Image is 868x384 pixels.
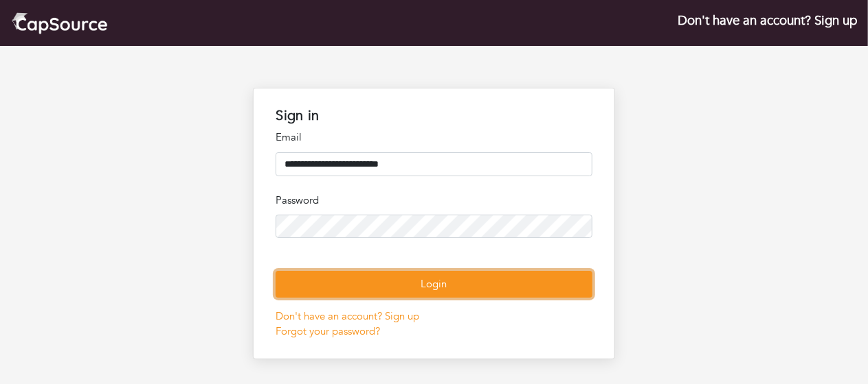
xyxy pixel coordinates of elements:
img: cap_logo.png [11,11,108,35]
a: Forgot your password? [276,324,380,338]
p: Password [276,193,592,208]
a: Don't have an account? Sign up [678,12,857,29]
h1: Sign in [276,108,592,124]
a: Don't have an account? Sign up [276,309,419,323]
button: Login [276,271,592,298]
p: Email [276,130,592,145]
